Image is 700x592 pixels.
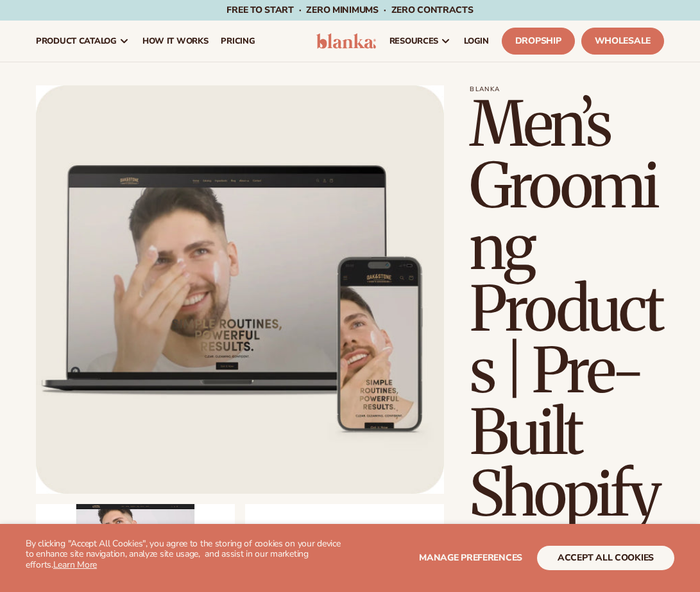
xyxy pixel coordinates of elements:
a: Learn More [53,559,97,571]
span: product catalog [36,36,117,46]
a: How It Works [136,21,215,62]
span: Free to start · ZERO minimums · ZERO contracts [226,4,473,16]
span: LOGIN [464,36,489,46]
a: Wholesale [581,28,664,55]
a: product catalog [30,21,136,62]
button: accept all cookies [537,546,674,570]
span: Manage preferences [419,552,522,564]
p: By clicking "Accept All Cookies", you agree to the storing of cookies on your device to enhance s... [26,539,350,571]
a: Dropship [502,28,575,55]
a: resources [383,21,457,62]
span: How It Works [142,36,209,46]
a: pricing [214,21,261,62]
img: logo [316,33,375,48]
a: LOGIN [457,21,495,62]
span: pricing [221,36,255,46]
button: Manage preferences [419,546,522,570]
span: resources [389,36,438,46]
